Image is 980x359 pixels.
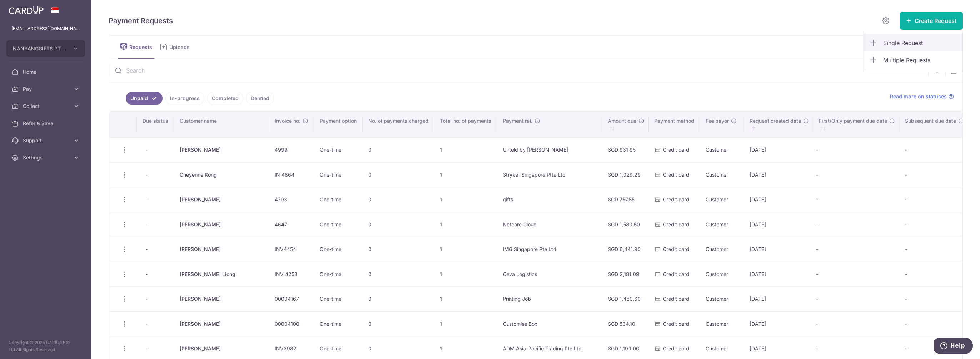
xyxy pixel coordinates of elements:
[700,112,744,137] th: Fee payor
[900,12,963,30] button: Create Request
[706,172,728,178] span: Customer
[269,286,314,311] td: 00004167
[142,170,150,180] span: -
[165,92,204,105] a: In-progress
[602,286,649,311] td: SGD 1,460.60
[663,246,689,252] span: Credit card
[663,221,689,227] span: Credit card
[663,147,689,153] span: Credit card
[142,145,150,155] span: -
[663,296,689,302] span: Credit card
[899,262,970,287] td: -
[362,212,434,237] td: 0
[497,286,602,311] td: Printing Job
[434,212,497,237] td: 1
[275,117,300,124] span: Invoice no.
[602,237,649,262] td: SGD 6,441.90
[174,311,269,336] td: [PERSON_NAME]
[863,51,962,69] a: Multiple Requests
[269,262,314,287] td: INV 4253
[362,162,434,187] td: 0
[497,212,602,237] td: Netcore Cloud
[744,162,813,187] td: [DATE]
[314,237,362,262] td: One-time
[744,311,813,336] td: [DATE]
[13,45,66,52] span: NANYANGGIFTS PTE. LTD.
[314,286,362,311] td: One-time
[6,40,85,57] button: NANYANGGIFTS PTE. LTD.
[16,5,31,11] span: Help
[434,162,497,187] td: 1
[706,271,728,277] span: Customer
[706,196,728,202] span: Customer
[174,212,269,237] td: [PERSON_NAME]
[899,137,970,162] td: -
[269,162,314,187] td: IN 4864
[813,187,899,212] td: -
[362,137,434,162] td: 0
[174,262,269,287] td: [PERSON_NAME] Liong
[497,137,602,162] td: Untold by [PERSON_NAME]
[434,112,497,137] th: Total no. of payments
[899,162,970,187] td: -
[362,262,434,287] td: 0
[109,59,928,82] input: Search
[169,44,195,51] span: Uploads
[23,103,70,110] span: Collect
[813,262,899,287] td: -
[863,34,962,51] a: Single Request
[23,85,70,93] span: Pay
[142,244,150,254] span: -
[157,36,195,59] a: Uploads
[314,112,362,137] th: Payment option
[863,31,963,72] ul: Create Request
[314,187,362,212] td: One-time
[813,237,899,262] td: -
[269,237,314,262] td: INV4454
[649,112,700,137] th: Payment method
[706,345,728,351] span: Customer
[440,117,491,124] span: Total no. of payments
[608,117,636,124] span: Amount due
[813,286,899,311] td: -
[883,56,957,64] span: Multiple Requests
[314,137,362,162] td: One-time
[314,212,362,237] td: One-time
[174,137,269,162] td: [PERSON_NAME]
[663,196,689,202] span: Credit card
[434,286,497,311] td: 1
[434,262,497,287] td: 1
[602,137,649,162] td: SGD 931.95
[744,187,813,212] td: [DATE]
[174,286,269,311] td: [PERSON_NAME]
[174,187,269,212] td: [PERSON_NAME]
[23,154,70,161] span: Settings
[362,237,434,262] td: 0
[813,162,899,187] td: -
[314,262,362,287] td: One-time
[813,212,899,237] td: -
[706,321,728,327] span: Customer
[744,237,813,262] td: [DATE]
[744,262,813,287] td: [DATE]
[142,294,150,304] span: -
[174,112,269,137] th: Customer name
[497,162,602,187] td: Stryker Singapore Ptte Ltd
[137,112,174,137] th: Due status
[362,311,434,336] td: 0
[744,112,813,137] th: Request created date : activate to sort column ascending
[706,246,728,252] span: Customer
[883,39,957,47] span: Single Request
[899,311,970,336] td: -
[23,68,70,75] span: Home
[602,311,649,336] td: SGD 534.10
[813,137,899,162] td: -
[174,162,269,187] td: Cheyenne Kong
[706,296,728,302] span: Customer
[497,311,602,336] td: Customise Box
[497,237,602,262] td: IMG Singapore Pte Ltd
[362,286,434,311] td: 0
[314,311,362,336] td: One-time
[497,187,602,212] td: gifts
[269,112,314,137] th: Invoice no.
